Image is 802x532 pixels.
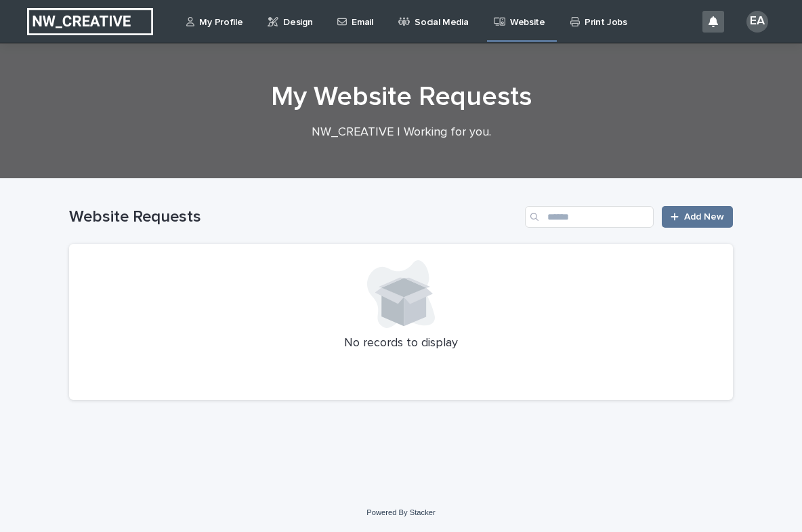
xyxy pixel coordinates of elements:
[69,81,733,113] h1: My Website Requests
[525,206,654,228] input: Search
[746,11,768,33] div: EA
[85,336,717,351] p: No records to display
[27,8,153,35] img: EUIbKjtiSNGbmbK7PdmN
[130,125,672,140] p: NW_CREATIVE | Working for you.
[366,508,435,516] a: Powered By Stacker
[684,212,724,222] span: Add New
[662,206,733,228] a: Add New
[69,207,520,227] h1: Website Requests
